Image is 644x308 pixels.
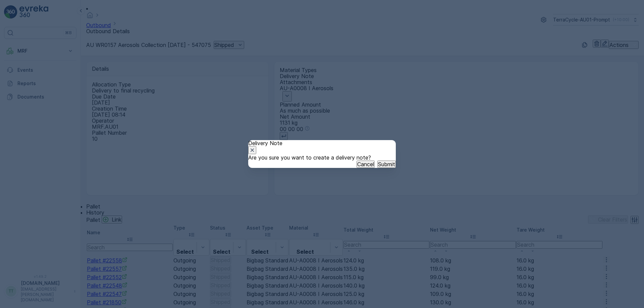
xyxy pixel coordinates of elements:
button: Cancel [357,161,375,168]
p: Cancel [357,161,374,167]
p: Submit [378,161,395,167]
button: Submit [377,161,396,168]
p: Are you sure you want to create a delivery note? [248,155,396,161]
p: Delivery Note [248,140,396,146]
